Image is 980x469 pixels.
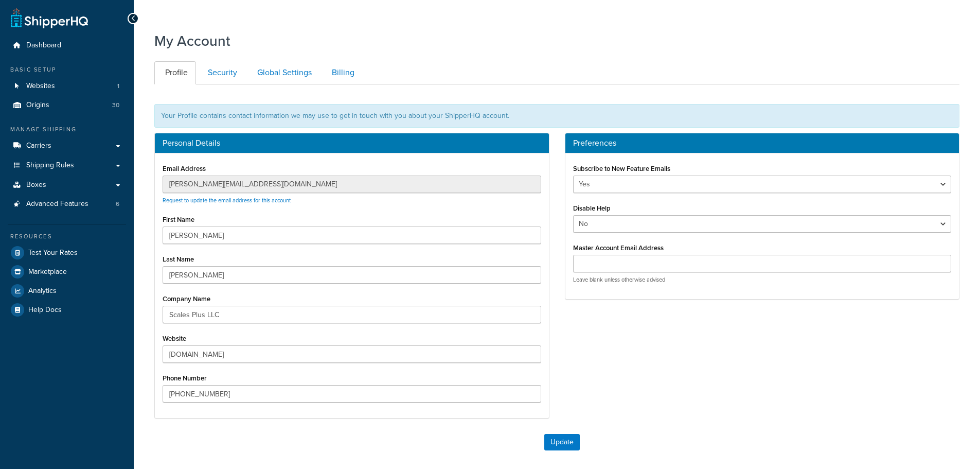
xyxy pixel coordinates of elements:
span: Test Your Rates [28,249,78,257]
label: Phone Number [163,374,207,382]
span: Advanced Features [26,200,88,209]
div: Resources [8,232,126,241]
label: First Name [163,216,194,223]
a: Help Docs [8,301,126,319]
label: Disable Help [573,204,611,212]
li: Websites [8,77,126,96]
span: Dashboard [26,41,61,50]
span: Analytics [28,287,57,296]
a: Global Settings [246,61,320,84]
li: Origins [8,96,126,115]
a: Profile [154,61,196,84]
div: Basic Setup [8,65,126,74]
button: Update [544,434,580,450]
label: Email Address [163,165,206,172]
a: Boxes [8,176,126,195]
a: Billing [321,61,363,84]
div: Manage Shipping [8,125,126,134]
a: Marketplace [8,263,126,281]
span: Origins [26,101,49,110]
label: Subscribe to New Feature Emails [573,165,670,172]
span: Carriers [26,142,51,150]
span: Websites [26,82,55,91]
p: Leave blank unless otherwise advised [573,276,952,284]
li: Advanced Features [8,195,126,214]
span: Shipping Rules [26,161,74,170]
span: 6 [116,200,119,209]
a: Test Your Rates [8,244,126,262]
label: Company Name [163,295,210,303]
a: Request to update the email address for this account [163,196,291,204]
h3: Personal Details [163,138,541,148]
a: Carriers [8,136,126,155]
a: Origins 30 [8,96,126,115]
span: Boxes [26,181,46,189]
span: 30 [112,101,119,110]
h1: My Account [154,31,230,51]
a: Security [197,61,245,84]
a: Analytics [8,282,126,300]
a: Shipping Rules [8,156,126,175]
a: Advanced Features 6 [8,195,126,214]
span: 1 [117,82,119,91]
span: Marketplace [28,268,67,276]
div: Your Profile contains contact information we may use to get in touch with you about your ShipperH... [154,104,959,128]
label: Website [163,335,186,342]
a: Websites 1 [8,77,126,96]
label: Master Account Email Address [573,244,664,252]
h3: Preferences [573,138,952,148]
span: Help Docs [28,306,62,315]
label: Last Name [163,255,194,263]
a: Dashboard [8,36,126,55]
a: ShipperHQ Home [11,8,88,28]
